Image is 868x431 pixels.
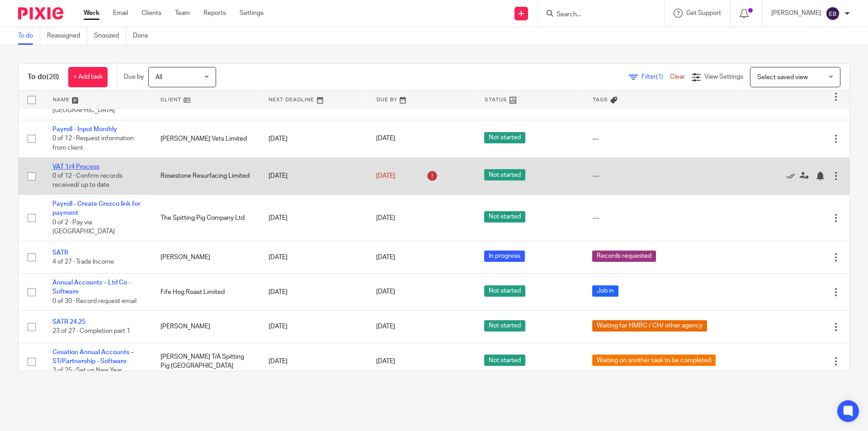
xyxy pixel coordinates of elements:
td: Rosestone Resurfacing Limited [151,157,259,194]
span: Not started [484,211,525,223]
span: 0 of 12 · Confirm records received/ up to date [52,173,123,189]
span: 0 of 2 · Pay via [GEOGRAPHIC_DATA] [52,98,115,114]
td: [DATE] [259,120,368,157]
span: Job in [592,285,618,297]
td: Fife Hog Roast Limited [151,274,259,311]
span: Not started [484,132,525,143]
span: Select saved view [757,74,808,81]
span: 0 of 2 · Pay via [GEOGRAPHIC_DATA] [52,219,115,235]
span: [DATE] [376,254,395,260]
a: Payroll - Create Crezco link for payment [52,201,140,216]
a: Team [175,9,190,18]
input: Search [556,11,637,19]
a: SATR 24.25 [52,319,85,325]
a: To do [18,27,40,45]
a: Done [133,27,155,45]
td: [PERSON_NAME] Vets Limited [151,120,259,157]
div: --- [592,213,732,223]
a: Clients [142,9,161,18]
span: In progress [484,251,525,262]
span: 0 of 30 · Record request email [52,298,137,304]
span: [DATE] [376,324,395,330]
span: [DATE] [376,173,395,179]
span: (28) [47,73,59,81]
span: View Settings [704,74,743,80]
td: [DATE] [259,241,368,273]
td: [PERSON_NAME] [151,311,259,343]
a: Payroll - Input Monthly [52,126,117,133]
span: Waiting for HMRC / CH/ other agency [592,320,707,332]
td: [DATE] [259,194,368,241]
a: Clear [670,74,685,80]
td: [PERSON_NAME] T/A Spitting Pig [GEOGRAPHIC_DATA] [151,343,259,380]
span: 23 of 27 · Completion part 1 [52,328,130,335]
span: Not started [484,169,525,180]
span: Not started [484,320,525,332]
div: --- [592,171,732,180]
span: All [156,74,162,81]
a: Mark as done [786,171,800,180]
a: Cesation Annual Accounts – ST/Partnership - Software [52,349,134,365]
a: Reassigned [47,27,87,45]
a: Work [84,9,99,18]
p: [PERSON_NAME] [771,9,821,18]
a: Email [113,9,128,18]
td: [DATE] [259,274,368,311]
a: Reports [203,9,226,18]
a: VAT 1/4 Process [52,164,99,170]
td: [DATE] [259,311,368,343]
td: The Spitting Pig Company Ltd [151,194,259,241]
h1: To do [28,72,59,82]
span: [DATE] [376,289,395,295]
a: Snoozed [94,27,126,45]
span: [DATE] [376,136,395,142]
a: SATR [52,250,68,256]
span: Filter [642,74,670,80]
span: 2 of 25 · Set up New Year [52,368,122,374]
a: Settings [240,9,264,18]
td: [DATE] [259,343,368,380]
span: Not started [484,355,525,366]
img: svg%3E [826,6,840,21]
td: [DATE] [259,157,368,194]
span: (1) [656,74,663,80]
span: 0 of 12 · Request information from client [52,136,134,152]
span: Get Support [686,10,721,16]
div: --- [592,134,732,143]
a: + Add task [68,67,108,87]
span: 4 of 27 · Trade Income [52,259,114,265]
a: Annual Accounts – Ltd Co - Software [52,279,131,295]
span: Tags [593,97,608,102]
p: Due by [124,72,144,81]
span: [DATE] [376,358,395,365]
span: Not started [484,285,525,297]
td: [PERSON_NAME] [151,241,259,273]
span: Records requested [592,251,656,262]
img: Pixie [18,7,63,19]
span: [DATE] [376,215,395,221]
span: Waiting on another task to be completed [592,355,716,366]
